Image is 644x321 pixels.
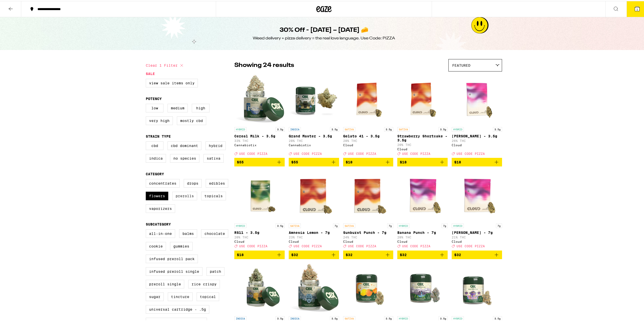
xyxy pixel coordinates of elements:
span: 1 [636,7,638,10]
a: Open page for Runtz - 7g from Cloud [452,169,502,249]
label: Topical [197,291,219,300]
p: Showing 24 results [234,60,294,69]
label: Topicals [201,191,226,199]
img: Cloud - RS11 - 3.5g [234,169,285,220]
label: Prerolls [172,191,197,199]
img: Cloud - Banana Punch - 7g [397,169,448,220]
p: Gelato 41 - 3.5g [343,133,393,137]
span: $18 [237,252,244,256]
span: Featured [452,62,470,66]
button: Add to bag [234,157,285,165]
span: USE CODE PIZZA [402,151,430,154]
img: Cannabiotix - Grand Master - 3.5g [289,73,339,124]
img: Cannabiotix - White Walker OG - 3.5g [289,262,339,313]
span: USE CODE PIZZA [239,151,267,154]
img: Cannabiotix - Kush Mountains - 3.5g [397,262,448,313]
legend: Sale [146,71,155,75]
p: INDICA [289,126,301,131]
div: Cloud [289,239,339,242]
label: Flowers [146,191,168,199]
label: Cookie [146,241,166,250]
h1: 30% Off - [DATE] – [DATE] 🧀 [280,25,368,34]
p: INDICA [289,315,301,320]
label: Balms [179,228,197,237]
p: [PERSON_NAME] - 3.5g [452,133,502,137]
div: Cannabiotix [289,142,339,146]
p: 7g [387,223,393,227]
div: Cannabiotix [234,142,285,146]
span: $55 [291,159,298,163]
p: SATIVA [397,126,409,131]
label: No Species [170,153,199,162]
button: Add to bag [452,157,502,165]
a: Open page for RS11 - 3.5g from Cloud [234,169,285,249]
p: INDICA [234,315,246,320]
p: HYBRID [234,223,246,227]
legend: Potency [146,96,162,100]
label: Edibles [206,178,228,187]
legend: Strain Type [146,133,171,137]
span: $18 [400,159,407,163]
label: Preroll Single [146,279,184,287]
span: $55 [237,159,244,163]
img: Cloud - Runtz - 7g [452,169,502,220]
div: Cloud [343,142,393,146]
p: Strawberry Shortcake - 3.5g [397,133,448,141]
label: All-In-One [146,228,175,237]
p: HYBRID [397,315,409,320]
div: Cloud [397,146,448,150]
p: 3.5g [384,126,393,131]
p: 3.5g [330,315,339,320]
a: Open page for Grand Master - 3.5g from Cannabiotix [289,73,339,157]
p: 26% THC [452,138,502,141]
legend: Category [146,171,164,175]
p: Grand Master - 3.5g [289,133,339,137]
p: 3.5g [493,126,502,131]
label: Universal Cartridge - .5g [146,304,209,313]
a: Open page for Banana Punch - 7g from Cloud [397,169,448,249]
label: Very High [146,115,173,124]
img: Cloud - Mochi Gelato - 3.5g [452,73,502,124]
div: Cloud [234,239,285,242]
p: HYBRID [452,223,464,227]
a: Open page for Sunburst Punch - 7g from Cloud [343,169,393,249]
label: CBD [146,140,163,149]
p: HYBRID [234,126,246,131]
button: Add to bag [289,157,339,165]
button: Add to bag [397,250,448,258]
p: 28% THC [343,138,393,141]
a: Open page for Cereal Milk - 3.5g from Cannabiotix [234,73,285,157]
p: 3.5g [493,315,502,320]
a: Open page for Strawberry Shortcake - 3.5g from Cloud [397,73,448,157]
label: Vaporizers [146,203,175,212]
a: Open page for Amnesia Lemon - 7g from Cloud [289,169,339,249]
span: USE CODE PIZZA [348,244,376,247]
button: Add to bag [397,157,448,165]
button: Add to bag [452,250,502,258]
p: 3.5g [276,223,285,227]
a: Open page for Gelato 41 - 3.5g from Cloud [343,73,393,157]
p: 28% THC [289,138,339,141]
p: 21% THC [452,235,502,238]
img: Cannabiotix - Mount Zereal Kush - 3.5g [452,262,502,313]
label: View Sale Items Only [146,78,198,86]
label: Medium [168,103,188,111]
p: 3.5g [276,126,285,131]
span: $32 [400,252,407,256]
p: 3.5g [330,126,339,131]
label: Mostly CBD [177,115,206,124]
p: HYBRID [452,315,464,320]
a: Open page for Mochi Gelato - 3.5g from Cloud [452,73,502,157]
label: Concentrates [146,178,180,187]
p: Sunburst Punch - 7g [343,230,393,234]
button: Add to bag [343,157,393,165]
button: Clear 1 filter [146,58,185,71]
img: Cloud - Strawberry Shortcake - 3.5g [397,73,448,124]
label: Patch [206,266,224,275]
p: Amnesia Lemon - 7g [289,230,339,234]
img: Cannabiotix - Cereal Milk - 3.5g [234,73,285,124]
span: $32 [454,252,461,256]
span: USE CODE PIZZA [348,151,376,154]
button: Add to bag [343,250,393,258]
legend: Subcategory [146,221,171,225]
